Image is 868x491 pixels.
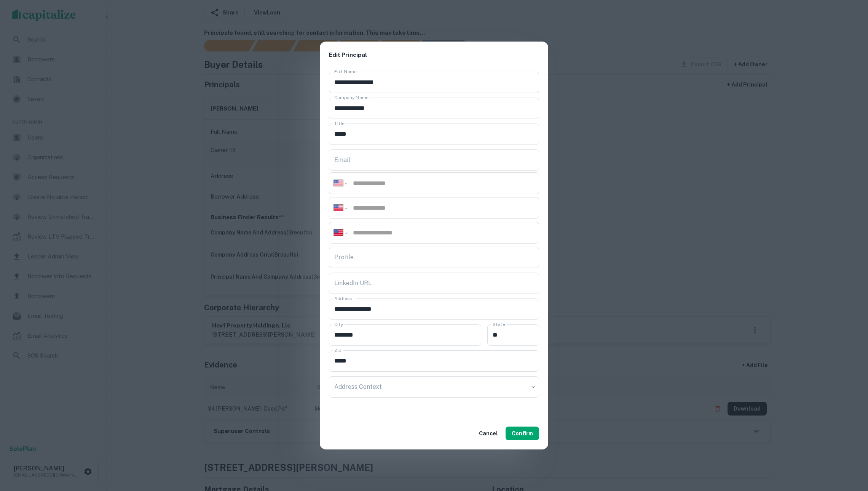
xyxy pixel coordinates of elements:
[334,68,357,75] label: Full Name
[334,295,352,302] label: Address
[334,321,343,327] label: City
[476,427,501,440] button: Cancel
[334,347,341,353] label: Zip
[329,376,539,398] div: ​
[506,427,539,440] button: Confirm
[334,120,345,127] label: Title
[320,42,548,69] h2: Edit Principal
[830,430,868,467] iframe: Chat Widget
[493,321,505,327] label: State
[334,94,369,101] label: Company Name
